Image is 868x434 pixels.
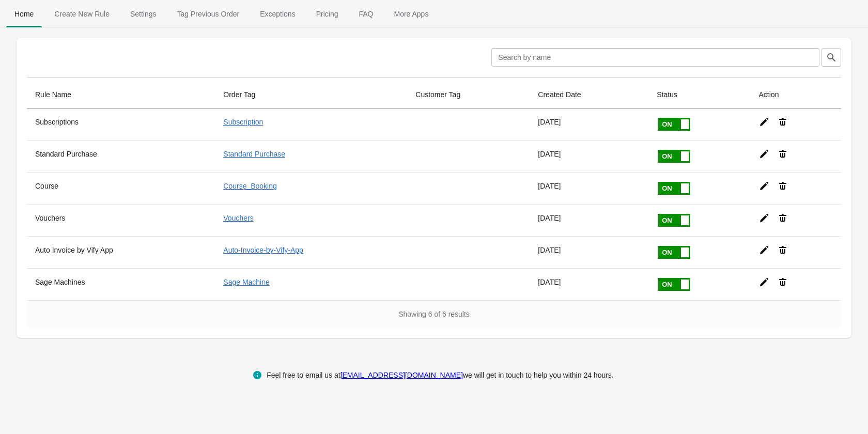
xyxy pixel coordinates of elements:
[223,214,253,222] a: Vouchers
[215,81,407,109] th: Order Tag
[27,109,215,140] th: Subscriptions
[530,140,648,172] td: [DATE]
[46,5,118,23] span: Create New Rule
[252,5,303,23] span: Exceptions
[6,5,42,23] span: Home
[27,140,215,172] th: Standard Purchase
[530,81,648,109] th: Created Date
[530,268,648,300] td: [DATE]
[27,268,215,300] th: Sage Machines
[491,48,819,67] input: Search by name
[4,1,44,27] button: Home
[350,5,381,23] span: FAQ
[751,81,841,109] th: Action
[530,172,648,204] td: [DATE]
[44,1,120,27] button: Create_New_Rule
[385,5,437,23] span: More Apps
[530,236,648,268] td: [DATE]
[27,81,215,109] th: Rule Name
[27,300,841,328] div: Showing 6 of 6 results
[308,5,347,23] span: Pricing
[407,81,530,109] th: Customer Tag
[27,204,215,236] th: Vouchers
[27,236,215,268] th: Auto Invoice by Vify App
[223,118,263,126] a: Subscription
[223,150,285,158] a: Standard Purchase
[120,1,167,27] button: Settings
[27,172,215,204] th: Course
[648,81,750,109] th: Status
[169,5,248,23] span: Tag Previous Order
[223,182,277,190] a: Course_Booking
[267,369,614,381] div: Feel free to email us at we will get in touch to help you within 24 hours.
[340,371,463,379] a: [EMAIL_ADDRESS][DOMAIN_NAME]
[223,278,270,286] a: Sage Machine
[122,5,165,23] span: Settings
[223,246,303,254] a: Auto-Invoice-by-Vify-App
[530,109,648,140] td: [DATE]
[530,204,648,236] td: [DATE]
